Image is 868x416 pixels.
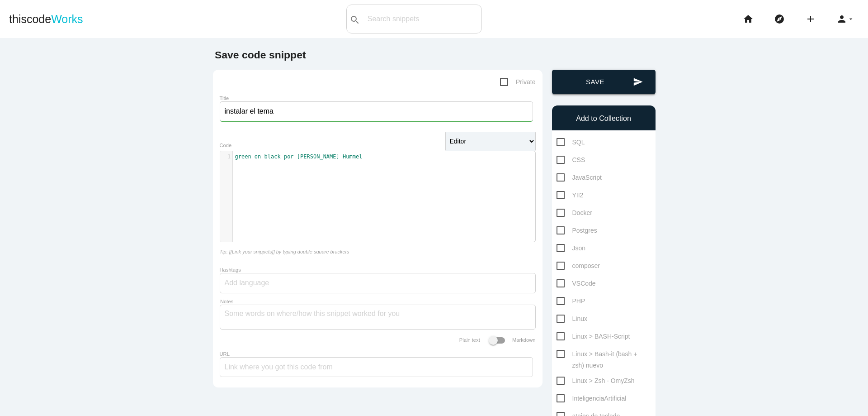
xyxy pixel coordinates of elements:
a: thiscodeWorks [9,5,83,33]
span: composer [557,260,600,272]
button: sendSave [552,70,656,94]
div: 1 [220,153,232,161]
label: Notes [220,299,233,305]
label: Hashtags [220,267,241,273]
span: Json [557,243,586,254]
span: on [255,153,261,160]
span: VSCode [557,278,596,289]
label: Plain text Markdown [459,337,536,343]
span: por [284,153,294,160]
label: Code [220,143,232,148]
i: search [349,5,360,34]
i: home [743,5,754,33]
b: Save code snippet [215,49,306,61]
input: Add language [225,273,279,292]
i: arrow_drop_down [847,5,854,33]
span: Linux [557,313,587,325]
span: Hummel [343,153,362,160]
span: Linux > Zsh - OmyZsh [557,375,635,387]
span: CSS [557,154,585,166]
span: InteligenciaArtificial [557,393,627,404]
i: add [805,5,816,33]
input: Link where you got this code from [220,357,533,377]
i: Tip: [[Link your snippets]] by typing double square brackets [220,249,349,254]
span: Linux > Bash-it (bash + zsh) nuevo [557,349,651,360]
input: What does this code do? [220,101,533,121]
span: Docker [557,207,592,219]
span: Postgres [557,225,597,236]
span: SQL [557,137,585,148]
span: PHP [557,296,585,307]
label: URL [220,351,230,357]
span: Works [51,13,83,25]
span: [PERSON_NAME] [297,153,340,160]
i: send [633,70,643,94]
span: JavaScript [557,172,602,183]
button: search [347,5,363,33]
h6: Add to Collection [557,115,651,123]
label: Title [220,96,229,101]
span: YII2 [557,190,584,201]
span: green [235,153,251,160]
span: Private [500,77,536,88]
i: person [836,5,847,33]
span: black [264,153,281,160]
i: explore [774,5,785,33]
input: Search snippets [363,10,481,29]
span: Linux > BASH-Script [557,331,630,342]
